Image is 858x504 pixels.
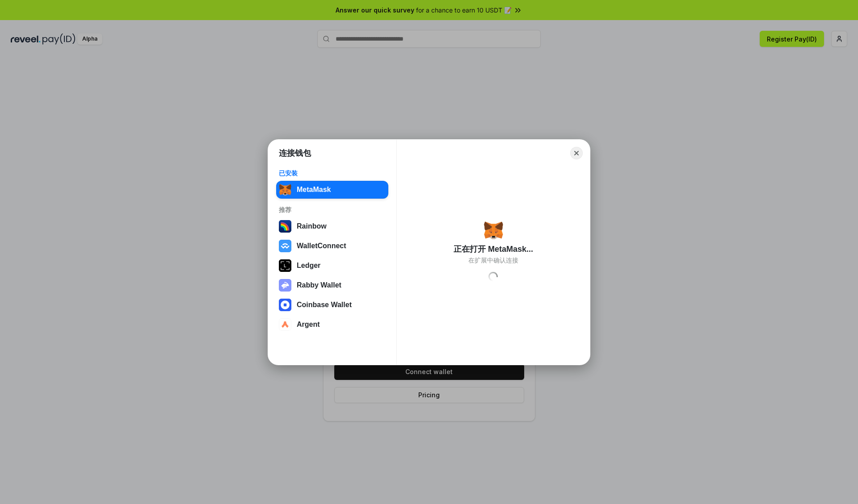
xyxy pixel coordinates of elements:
img: svg+xml,%3Csvg%20xmlns%3D%22http%3A%2F%2Fwww.w3.org%2F2000%2Fsvg%22%20width%3D%2228%22%20height%3... [279,259,291,272]
button: Close [570,147,583,159]
img: svg+xml,%3Csvg%20xmlns%3D%22http%3A%2F%2Fwww.w3.org%2F2000%2Fsvg%22%20fill%3D%22none%22%20viewBox... [279,279,291,292]
div: Argent [297,321,320,329]
img: svg+xml,%3Csvg%20width%3D%2228%22%20height%3D%2228%22%20viewBox%3D%220%200%2028%2028%22%20fill%3D... [279,240,291,252]
button: Rabby Wallet [276,276,388,294]
div: 正在打开 MetaMask... [454,244,533,254]
div: Coinbase Wallet [297,301,352,309]
button: Ledger [276,257,388,275]
button: Argent [276,316,388,333]
div: Rainbow [297,222,327,230]
button: MetaMask [276,181,388,199]
img: svg+xml,%3Csvg%20fill%3D%22none%22%20height%3D%2233%22%20viewBox%3D%220%200%2035%2033%22%20width%... [279,183,291,196]
div: 推荐 [279,206,386,214]
div: MetaMask [297,186,331,194]
h1: 连接钱包 [279,148,311,158]
div: WalletConnect [297,242,346,250]
div: Rabby Wallet [297,281,341,289]
img: svg+xml,%3Csvg%20fill%3D%22none%22%20height%3D%2233%22%20viewBox%3D%220%200%2035%2033%22%20width%... [484,221,503,240]
div: Ledger [297,262,320,270]
img: svg+xml,%3Csvg%20width%3D%2228%22%20height%3D%2228%22%20viewBox%3D%220%200%2028%2028%22%20fill%3D... [279,299,291,311]
button: Rainbow [276,217,388,235]
div: 已安装 [279,169,386,177]
img: svg+xml,%3Csvg%20width%3D%22120%22%20height%3D%22120%22%20viewBox%3D%220%200%20120%20120%22%20fil... [279,220,291,233]
img: svg+xml,%3Csvg%20width%3D%2228%22%20height%3D%2228%22%20viewBox%3D%220%200%2028%2028%22%20fill%3D... [279,318,291,331]
button: Coinbase Wallet [276,296,388,314]
div: 在扩展中确认连接 [468,256,518,264]
button: WalletConnect [276,237,388,255]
